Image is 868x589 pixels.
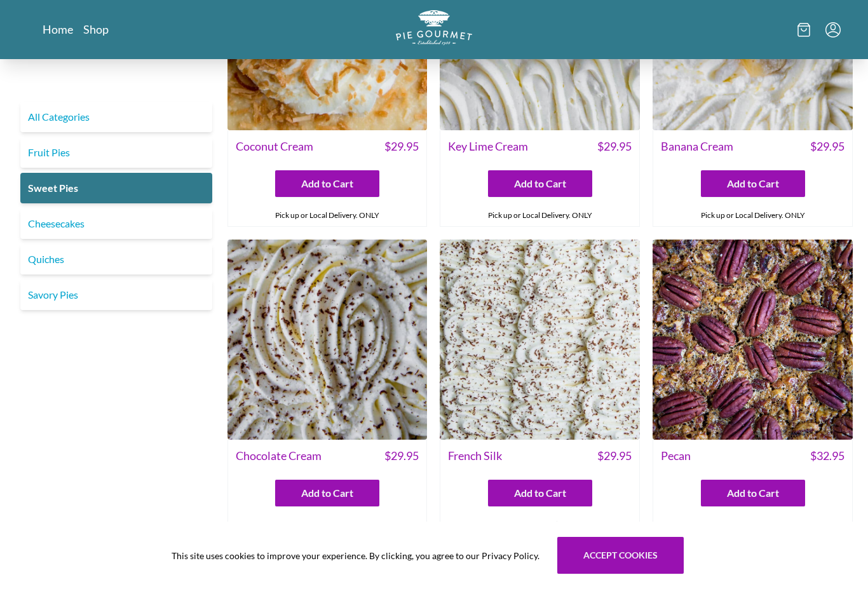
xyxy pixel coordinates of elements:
[227,240,428,440] img: Chocolate Cream
[20,102,212,132] a: All Categories
[20,137,212,168] a: Fruit Pies
[301,485,353,501] span: Add to Cart
[440,514,639,547] div: Pick up or Local Delivery. ONLY (This product contains NUTS)
[275,170,379,197] button: Add to Cart
[448,138,528,155] span: Key Lime Cream
[396,10,472,49] a: Logo
[20,208,212,239] a: Cheesecakes
[384,138,419,155] span: $ 29.95
[653,240,853,440] img: Pecan
[236,138,313,155] span: Coconut Cream
[20,244,212,274] a: Quiches
[488,480,592,506] button: Add to Cart
[653,514,852,536] div: Rich filling crowned with toasted pecan halves.
[514,485,566,501] span: Add to Cart
[825,22,841,37] button: Menu
[653,205,852,226] div: Pick up or Local Delivery. ONLY
[396,10,472,45] img: logo
[661,138,733,155] span: Banana Cream
[488,170,592,197] button: Add to Cart
[514,176,566,191] span: Add to Cart
[810,138,844,155] span: $ 29.95
[172,549,539,562] span: This site uses cookies to improve your experience. By clicking, you agree to our Privacy Policy.
[557,537,684,574] button: Accept cookies
[727,485,779,501] span: Add to Cart
[440,240,640,440] img: French Silk
[701,480,805,506] button: Add to Cart
[448,447,502,464] span: French Silk
[236,447,322,464] span: Chocolate Cream
[597,138,632,155] span: $ 29.95
[661,447,691,464] span: Pecan
[228,514,427,536] div: Pick up or Local Delivery. ONLY
[701,170,805,197] button: Add to Cart
[83,22,109,37] a: Shop
[301,176,353,191] span: Add to Cart
[440,205,639,226] div: Pick up or Local Delivery. ONLY
[20,173,212,203] a: Sweet Pies
[727,176,779,191] span: Add to Cart
[275,480,379,506] button: Add to Cart
[228,205,427,226] div: Pick up or Local Delivery. ONLY
[20,280,212,310] a: Savory Pies
[43,22,73,37] a: Home
[810,447,844,464] span: $ 32.95
[384,447,419,464] span: $ 29.95
[597,447,632,464] span: $ 29.95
